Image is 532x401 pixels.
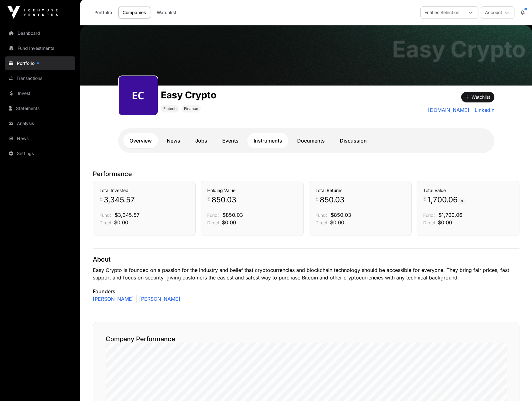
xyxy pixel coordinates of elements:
[5,132,75,145] a: News
[423,212,435,218] span: Fund:
[501,371,532,401] iframe: Chat Widget
[222,219,236,226] span: $0.00
[461,92,494,102] button: Watchlist
[207,212,219,218] span: Fund:
[153,7,181,18] a: Watchlist
[5,147,75,160] a: Settings
[423,195,426,202] span: $
[423,187,513,194] h3: Total Value
[315,220,329,225] span: Direct:
[119,7,150,18] a: Companies
[481,6,514,19] button: Account
[161,89,216,101] h1: Easy Crypto
[207,195,210,202] span: $
[223,212,243,218] span: $850.03
[315,187,405,194] h3: Total Returns
[320,195,345,205] span: 850.03
[93,295,134,303] a: [PERSON_NAME]
[331,212,351,218] span: $850.03
[472,106,494,114] a: LinkedIn
[392,38,526,60] h1: Easy Crypto
[428,106,469,114] a: [DOMAIN_NAME]
[93,169,519,178] p: Performance
[212,195,236,205] span: 850.03
[104,195,135,205] span: 3,345.57
[428,195,466,205] span: 1,700.06
[5,117,75,130] a: Analysis
[8,6,58,19] img: Icehouse Ventures Logo
[207,187,297,194] h3: Holding Value
[421,7,463,18] div: Entities Selection
[5,26,75,40] a: Dashboard
[330,219,344,226] span: $0.00
[93,255,519,264] p: About
[216,133,245,148] a: Events
[163,106,176,111] span: Fintech
[123,133,489,148] nav: Tabs
[99,195,103,202] span: $
[5,102,75,115] a: Statements
[184,106,198,111] span: Finance
[423,220,437,225] span: Direct:
[99,220,113,225] span: Direct:
[5,86,75,100] a: Invest
[438,219,452,226] span: $0.00
[334,133,373,148] a: Discussion
[106,335,507,343] h2: Company Performance
[99,187,189,194] h3: Total Invested
[5,41,75,55] a: Fund Investments
[315,195,319,202] span: $
[93,288,519,295] p: Founders
[291,133,331,148] a: Documents
[115,212,140,218] span: $3,345.57
[123,133,158,148] a: Overview
[99,212,111,218] span: Fund:
[439,212,462,218] span: $1,700.06
[93,266,519,281] p: Easy Crypto is founded on a passion for the industry and belief that cryptocurrencies and blockch...
[90,7,116,18] a: Portfolio
[5,56,75,70] a: Portfolio
[136,295,180,303] a: [PERSON_NAME]
[161,133,187,148] a: News
[5,71,75,85] a: Transactions
[315,212,327,218] span: Fund:
[247,133,288,148] a: Instruments
[80,25,532,86] img: Easy Crypto
[114,219,128,226] span: $0.00
[189,133,213,148] a: Jobs
[121,79,155,112] img: easy-crypto302.png
[207,220,221,225] span: Direct:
